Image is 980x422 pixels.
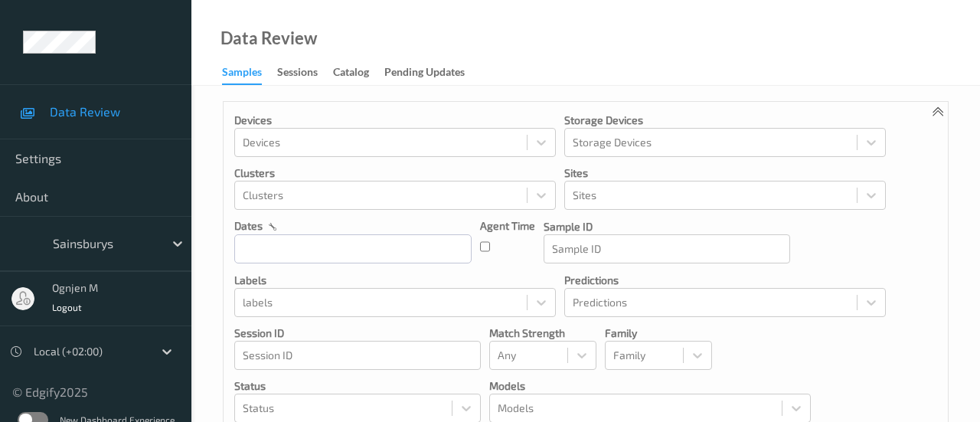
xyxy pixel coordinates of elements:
[277,64,318,83] div: Sessions
[222,62,277,85] a: Samples
[480,218,535,234] p: Agent Time
[220,31,317,46] div: Data Review
[234,218,263,234] p: dates
[333,64,369,83] div: Catalog
[234,113,556,128] p: Devices
[384,64,465,83] div: Pending Updates
[544,219,790,234] p: Sample ID
[234,165,556,181] p: Clusters
[277,62,333,83] a: Sessions
[489,325,596,341] p: Match Strength
[384,62,480,83] a: Pending Updates
[605,325,712,341] p: Family
[234,325,481,341] p: Session ID
[489,378,811,394] p: Models
[564,113,886,128] p: Storage Devices
[234,378,481,394] p: Status
[222,64,262,85] div: Samples
[333,62,384,83] a: Catalog
[564,165,886,181] p: Sites
[564,273,886,288] p: Predictions
[234,273,556,288] p: labels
